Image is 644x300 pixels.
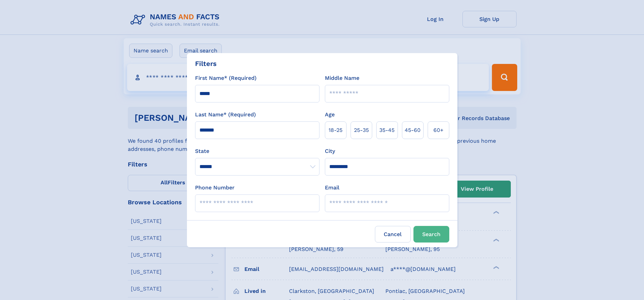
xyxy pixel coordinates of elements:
label: Middle Name [325,74,359,82]
label: City [325,147,335,155]
label: Last Name* (Required) [195,111,256,119]
span: 25‑35 [354,126,369,134]
span: 60+ [433,126,444,134]
label: State [195,147,319,155]
label: Age [325,111,335,119]
label: Phone Number [195,184,235,192]
label: Email [325,184,339,192]
div: Filters [195,59,217,69]
label: First Name* (Required) [195,74,257,82]
button: Search [413,226,449,243]
span: 18‑25 [329,126,342,134]
span: 45‑60 [405,126,421,134]
label: Cancel [375,226,411,243]
span: 35‑45 [379,126,395,134]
